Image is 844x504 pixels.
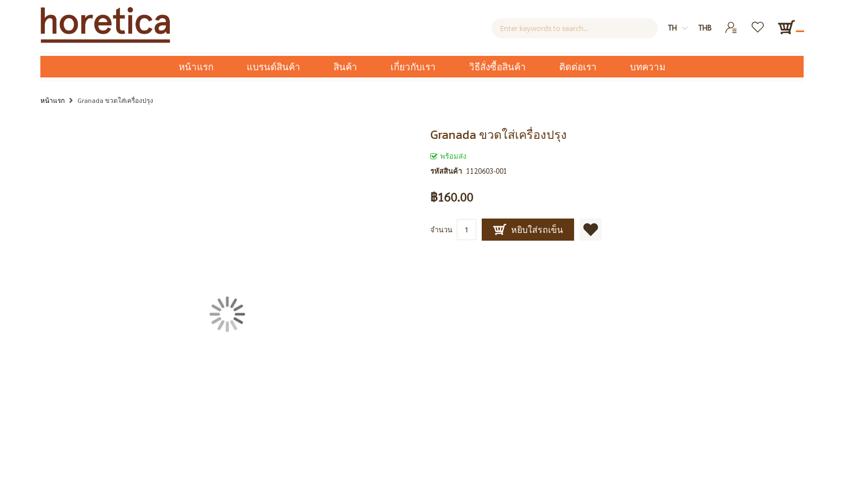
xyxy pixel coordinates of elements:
span: Granada ขวดใส่เครื่องปรุง [430,126,567,144]
li: Granada ขวดใส่เครื่องปรุง [66,94,153,108]
strong: รหัสสินค้า [430,165,466,177]
a: ติดต่อเรา [543,56,613,77]
a: แบรนด์สินค้า [230,56,317,77]
span: จำนวน [430,225,452,234]
span: สินค้า [334,56,357,79]
span: ติดต่อเรา [559,56,597,79]
button: หยิบใส่รถเข็น [482,219,574,241]
a: เกี่ยวกับเรา [374,56,452,77]
a: สินค้า [317,56,374,77]
span: บทความ [630,56,665,79]
img: Horetica.com [40,7,170,43]
div: 1120603-001 [466,165,507,177]
a: รายการโปรด [745,18,772,28]
span: พร้อมส่ง [430,151,466,160]
a: บทความ [613,56,682,77]
span: วิธีสั่งซื้อสินค้า [469,56,526,79]
span: หน้าแรก [179,60,213,74]
span: แบรนด์สินค้า [247,56,300,79]
span: ฿160.00 [430,191,473,203]
a: วิธีสั่งซื้อสินค้า [452,56,543,77]
img: dropdown-icon.svg [682,25,687,31]
span: หยิบใส่รถเข็น [493,223,563,236]
span: THB [699,23,712,32]
a: เพิ่มไปยังรายการโปรด [580,219,602,241]
img: กำลังโหลด... [210,297,245,332]
a: หน้าแรก [40,94,65,106]
a: หน้าแรก [162,56,230,77]
div: สถานะของสินค้า [430,150,804,162]
a: เข้าสู่ระบบ [718,18,745,28]
span: th [668,23,677,32]
span: เกี่ยวกับเรา [390,56,436,79]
